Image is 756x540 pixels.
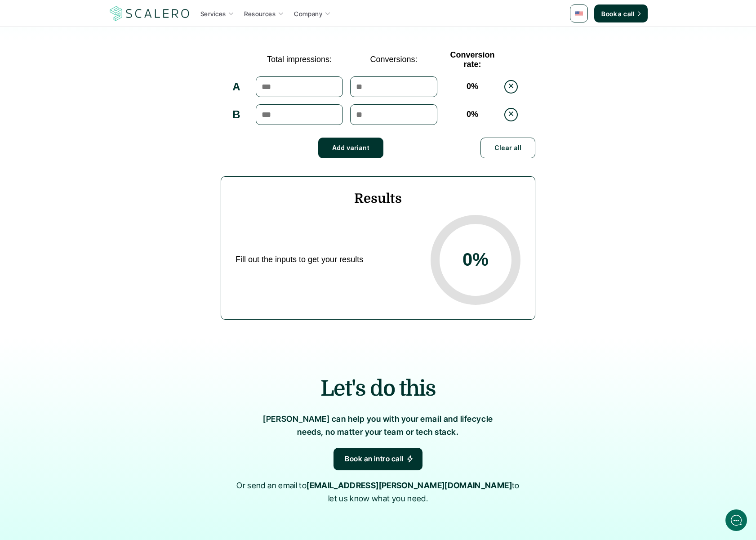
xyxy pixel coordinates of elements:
[462,250,489,270] span: 0 %
[480,138,535,158] button: Clear all
[601,9,634,18] p: Book a call
[307,481,512,490] a: [EMAIL_ADDRESS][PERSON_NAME][DOMAIN_NAME]
[221,73,252,101] td: A
[294,9,322,18] p: Company
[441,47,504,73] td: Conversion rate:
[221,101,252,129] td: B
[725,509,747,531] iframe: gist-messenger-bubble-iframe
[144,374,612,404] h2: Let's do this
[75,314,114,320] span: We run on Gist
[236,191,520,206] h4: Results
[252,47,347,73] td: Total impressions:
[58,64,108,71] span: New conversation
[441,73,504,101] td: 0 %
[252,413,504,439] p: [PERSON_NAME] can help you with your email and lifecycle needs, no matter your team or tech stack.
[108,5,191,22] a: Scalero company logo
[7,58,173,77] button: New conversation
[236,255,418,264] span: Fill out the inputs to get your results
[334,448,422,470] a: Book an intro call
[441,101,504,129] td: 0 %
[347,47,441,73] td: Conversions:
[108,5,191,22] img: Scalero company logo
[232,479,524,505] p: Or send an email to to let us know what you need.
[594,4,648,22] a: Book a call
[345,453,404,465] p: Book an intro call
[244,9,276,18] p: Resources
[318,138,383,158] button: Add variant
[200,9,226,18] p: Services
